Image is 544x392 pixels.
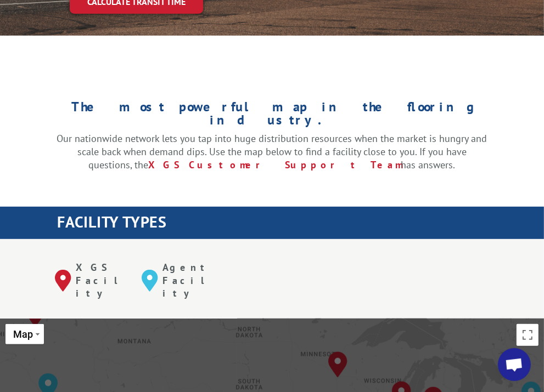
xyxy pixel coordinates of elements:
div: Open chat [498,348,531,381]
p: XGS Facility [76,261,125,300]
p: Our nationwide network lets you tap into huge distribution resources when the market is hungry an... [57,132,487,171]
h1: FACILITY TYPES [57,214,544,235]
button: Change map style [5,324,44,344]
h1: The most powerful map in the flooring industry. [57,100,487,132]
span: Map [13,328,33,340]
button: Toggle fullscreen view [517,324,539,346]
a: XGS Customer Support Team [149,158,401,171]
div: Minneapolis, MN [328,351,347,378]
p: Agent Facility [162,261,212,300]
